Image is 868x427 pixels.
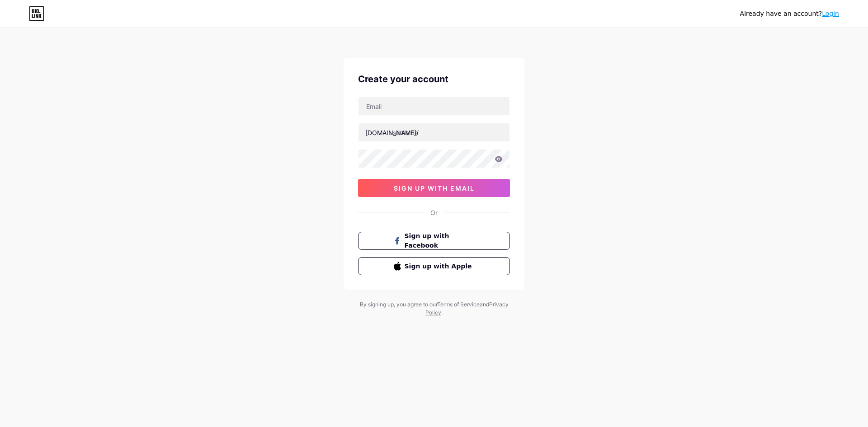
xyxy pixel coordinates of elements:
div: Create your account [358,72,510,86]
div: Already have an account? [740,9,839,19]
span: Sign up with Apple [405,262,475,271]
input: username [359,123,509,141]
button: Sign up with Facebook [358,232,510,250]
button: Sign up with Apple [358,257,510,275]
a: Terms of Service [437,301,480,308]
span: Sign up with Facebook [405,231,475,250]
button: sign up with email [358,179,510,197]
input: Email [359,97,509,115]
span: sign up with email [394,184,475,192]
div: [DOMAIN_NAME]/ [365,128,419,137]
a: Login [822,10,839,17]
div: Or [430,208,438,217]
div: By signing up, you agree to our and . [357,300,511,317]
